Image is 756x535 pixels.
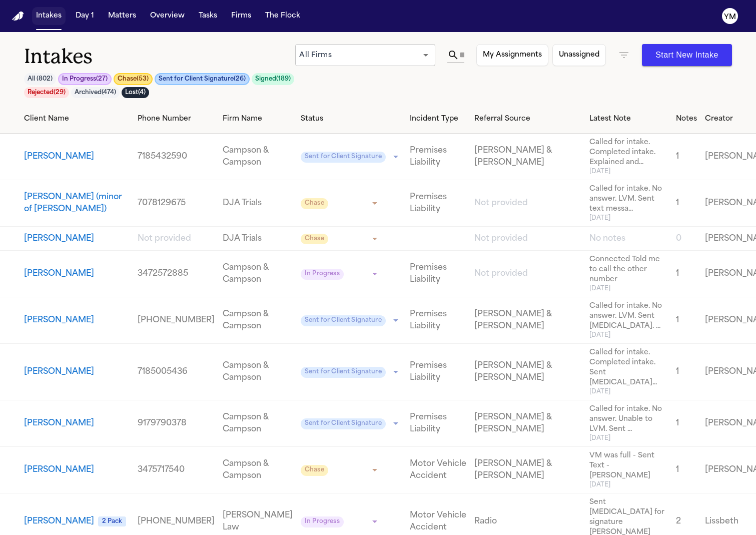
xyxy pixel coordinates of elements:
[24,87,69,98] button: Rejected(29)
[410,308,466,332] a: View details for Maria Fernandez
[410,509,466,533] a: View details for Diamond Williams
[474,458,581,482] a: View details for Michael Brydges
[223,308,293,332] a: View details for Maria Fernandez
[474,308,581,332] a: View details for Maria Fernandez
[24,44,295,69] h1: Intakes
[589,184,668,222] a: View details for Corey Ingersoll (minor of Alyssa Gastelum)
[589,255,668,293] a: View details for Edward Pieters
[195,7,221,25] button: Tasks
[301,234,328,245] span: Chase
[410,262,466,286] a: View details for Edward Pieters
[589,235,625,243] span: No notes
[301,267,381,281] div: Update intake status
[589,233,668,245] a: View details for Dashanna Frias
[24,417,94,429] button: View details for Alexander Rosello
[32,7,66,25] a: Intakes
[301,315,386,326] span: Sent for Client Signature
[474,197,581,209] a: View details for Corey Ingersoll (minor of Alyssa Gastelum)
[676,419,679,427] span: 1
[589,451,668,481] span: VM was full - Sent Text - [PERSON_NAME]
[24,151,94,163] button: View details for Audrey Malkin
[410,360,466,384] a: View details for Clarissa Rivera
[138,515,215,527] a: View details for Diamond Williams
[676,114,697,124] div: Notes
[474,199,528,207] span: Not provided
[676,316,679,324] span: 1
[589,388,668,396] span: [DATE]
[589,184,668,214] span: Called for intake. No answer. LVM. Sent text messa...
[24,314,130,326] a: View details for Maria Fernandez
[676,270,679,278] span: 1
[24,464,94,476] button: View details for Michael Brydges
[676,314,697,326] a: View details for Maria Fernandez
[301,152,386,163] span: Sent for Client Signature
[223,114,293,124] div: Firm Name
[301,516,344,527] span: In Progress
[589,481,668,489] span: [DATE]
[676,515,697,527] a: View details for Diamond Williams
[474,145,581,169] a: View details for Audrey Malkin
[24,366,94,378] button: View details for Clarissa Rivera
[138,314,215,326] a: View details for Maria Fernandez
[223,411,293,435] a: View details for Alexander Rosello
[676,197,697,209] a: View details for Corey Ingersoll (minor of Alyssa Gastelum)
[589,285,668,293] span: [DATE]
[676,517,681,525] span: 2
[589,301,668,339] a: View details for Maria Fernandez
[676,366,697,378] a: View details for Clarissa Rivera
[24,73,56,85] button: All (802)
[642,44,732,66] button: Start New Intake
[71,87,120,98] button: Archived(474)
[24,314,94,326] button: View details for Maria Fernandez
[72,7,98,25] a: Day 1
[299,52,331,59] span: All Firms
[138,464,215,476] a: View details for Michael Brydges
[24,515,94,527] button: View details for Diamond Williams
[24,464,130,476] a: View details for Michael Brydges
[223,197,293,209] a: View details for Corey Ingersoll (minor of Alyssa Gastelum)
[146,7,189,25] button: Overview
[252,73,294,85] button: Signed(189)
[24,114,130,124] div: Client Name
[301,465,328,476] span: Chase
[410,114,466,124] div: Incident Type
[138,268,215,280] a: View details for Edward Pieters
[301,416,402,430] div: Update intake status
[301,198,328,209] span: Chase
[227,7,255,25] a: Firms
[138,235,191,243] span: Not provided
[589,138,668,176] a: View details for Audrey Malkin
[122,87,149,98] button: Lost(4)
[138,197,215,209] a: View details for Corey Ingersoll (minor of Alyssa Gastelum)
[58,73,112,85] button: In Progress(27)
[410,191,466,215] a: View details for Corey Ingersoll (minor of Alyssa Gastelum)
[474,268,581,280] a: View details for Edward Pieters
[589,255,668,285] span: Connected Told me to call the other number
[589,138,668,168] span: Called for intake. Completed intake. Explained and...
[301,365,402,379] div: Update intake status
[155,73,250,85] button: Sent for Client Signature(26)
[114,73,153,85] button: Chase(53)
[301,514,381,528] div: Update intake status
[410,411,466,435] a: View details for Alexander Rosello
[301,367,386,378] span: Sent for Client Signature
[474,360,581,384] a: View details for Clarissa Rivera
[676,417,697,429] a: View details for Alexander Rosello
[24,233,130,245] a: View details for Dashanna Frias
[24,191,130,215] button: View details for Corey Ingersoll (minor of Alyssa Gastelum)
[24,515,130,527] a: View details for Diamond Williams
[223,509,293,533] a: View details for Diamond Williams
[474,515,581,527] a: View details for Diamond Williams
[223,145,293,169] a: View details for Audrey Malkin
[138,233,215,245] a: View details for Dashanna Frias
[589,404,668,442] a: View details for Alexander Rosello
[589,348,668,396] a: View details for Clarissa Rivera
[24,417,130,429] a: View details for Alexander Rosello
[261,7,304,25] button: The Flock
[474,235,528,243] span: Not provided
[589,434,668,442] span: [DATE]
[301,269,344,280] span: In Progress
